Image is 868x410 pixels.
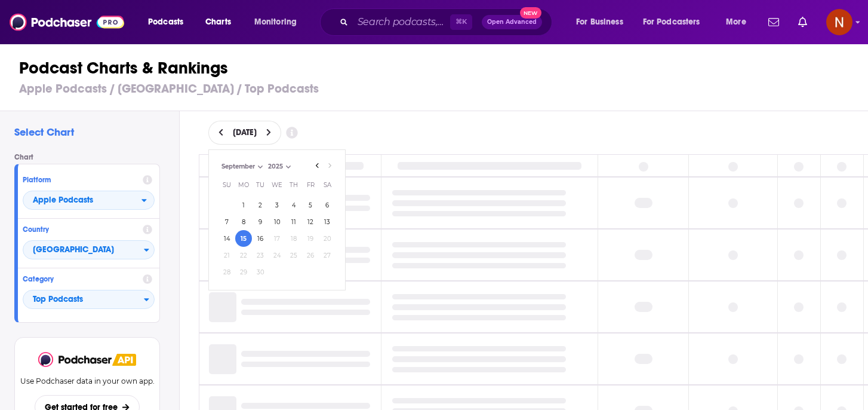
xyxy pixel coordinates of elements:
[319,197,335,213] button: 6
[23,176,138,184] h4: Platform
[269,197,285,213] button: 3
[718,13,761,32] button: open menu
[319,173,335,197] th: Saturday
[568,13,638,32] button: open menu
[23,191,155,210] button: open menu
[764,12,784,32] a: Show notifications dropdown
[218,264,235,280] button: 28
[23,290,144,310] span: Top Podcasts
[33,196,93,204] span: Apple Podcasts
[235,197,252,213] button: 1
[140,13,199,32] button: open menu
[38,352,112,367] img: Podchaser - Follow, Share and Rate Podcasts
[319,213,335,230] button: 13
[112,354,136,366] img: Podchaser API banner
[285,247,302,264] button: 25
[19,57,859,79] h1: Podcast Charts & Rankings
[19,81,859,96] h3: Apple Podcasts / [GEOGRAPHIC_DATA] / Top Podcasts
[20,377,155,385] p: Use Podchaser data in your own app.
[218,173,235,197] th: Sunday
[246,13,312,32] button: open menu
[826,9,852,35] button: Show profile menu
[235,264,252,280] button: 29
[254,14,297,30] span: Monitoring
[324,160,335,172] button: Go to next month
[285,197,302,213] button: 4
[302,197,319,213] button: 5
[198,13,238,32] a: Charts
[482,15,542,29] button: Open AdvancedNew
[331,8,564,36] div: Search podcasts, credits, & more...
[10,11,124,33] img: Podchaser - Follow, Share and Rate Podcasts
[520,7,541,19] span: New
[23,240,144,261] span: [GEOGRAPHIC_DATA]
[235,230,252,247] button: 15
[252,230,269,247] button: 16
[302,230,319,247] button: 19
[319,247,335,264] button: 27
[252,213,269,230] button: 9
[252,197,269,213] button: 2
[14,153,170,161] h4: Chart
[252,264,269,280] button: 30
[148,14,183,30] span: Podcasts
[252,247,269,264] button: 23
[302,173,319,197] th: Friday
[23,275,138,283] h4: Category
[23,240,155,259] button: Countries
[269,230,285,247] button: 17
[218,213,235,230] button: 7
[235,213,252,230] button: 8
[205,14,231,30] span: Charts
[233,128,257,137] span: [DATE]
[353,13,450,32] input: Search podcasts, credits, & more...
[269,173,285,197] th: Wednesday
[576,14,623,30] span: For Business
[252,173,269,197] th: Tuesday
[285,213,302,230] button: 11
[23,191,155,210] h2: Platforms
[235,247,252,264] button: 22
[302,247,319,264] button: 26
[450,14,472,30] span: ⌘ K
[643,14,700,30] span: For Podcasters
[826,9,852,35] img: User Profile
[319,230,335,247] button: 20
[23,290,155,309] button: Categories
[312,160,324,172] button: Go to previous month
[826,9,852,35] span: Logged in as AdelNBM
[14,126,170,139] h2: Select Chart
[269,213,285,230] button: 10
[635,13,718,32] button: open menu
[218,230,235,247] button: 14
[285,230,302,247] button: 18
[23,225,138,234] h4: Country
[302,213,319,230] button: 12
[235,173,252,197] th: Monday
[487,19,537,25] span: Open Advanced
[218,247,235,264] button: 21
[793,12,812,32] a: Show notifications dropdown
[285,173,302,197] th: Thursday
[269,247,285,264] button: 24
[726,14,746,30] span: More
